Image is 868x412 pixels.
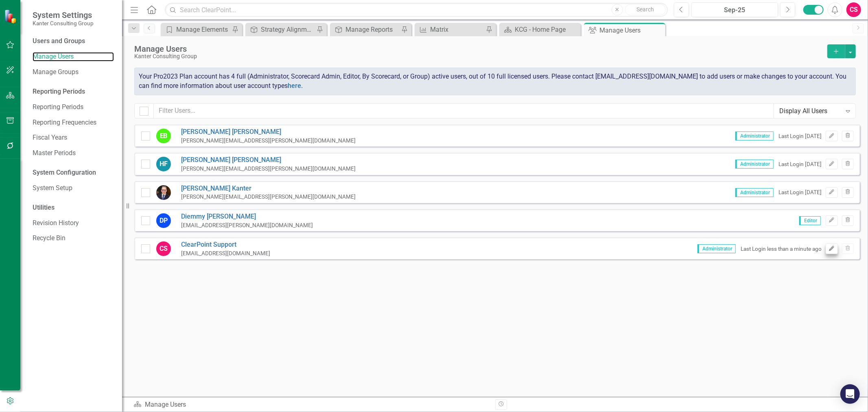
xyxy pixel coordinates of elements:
[779,106,842,116] div: Display All Users
[33,203,114,213] div: Utilities
[156,241,171,256] div: CS
[735,188,774,197] span: Administrator
[417,24,484,35] a: Matrix
[156,185,171,200] img: Brad Kanter
[501,24,579,35] a: KCG - Home Page
[181,127,356,137] a: [PERSON_NAME] [PERSON_NAME]
[691,2,778,17] button: Sep-25
[156,157,171,171] div: HF
[735,160,774,169] span: Administrator
[778,188,822,196] div: Last Login [DATE]
[332,24,399,35] a: Manage Reports
[625,4,666,15] button: Search
[134,44,823,53] div: Manage Users
[515,24,579,35] div: KCG - Home Page
[33,68,114,77] a: Manage Groups
[33,149,114,158] a: Master Periods
[261,24,315,35] div: Strategy Alignment Report
[33,103,114,112] a: Reporting Periods
[181,250,270,257] div: [EMAIL_ADDRESS][DOMAIN_NAME]
[840,384,860,404] div: Open Intercom Messenger
[430,24,484,35] div: Matrix
[156,129,171,143] div: EB
[181,156,356,165] a: [PERSON_NAME] [PERSON_NAME]
[697,244,736,253] span: Administrator
[165,3,668,17] input: Search ClearPoint...
[133,400,489,410] div: Manage Users
[33,20,94,26] small: Kanter Consulting Group
[181,221,313,229] div: [EMAIL_ADDRESS][PERSON_NAME][DOMAIN_NAME]
[153,103,774,118] input: Filter Users...
[33,10,94,20] span: System Settings
[4,9,18,24] img: ClearPoint Strategy
[139,72,846,90] span: Your Pro2023 Plan account has 4 full (Administrator, Scorecard Admin, Editor, By Scorecard, or Gr...
[181,193,356,201] div: [PERSON_NAME][EMAIL_ADDRESS][PERSON_NAME][DOMAIN_NAME]
[176,24,230,35] div: Manage Elements
[345,24,399,35] div: Manage Reports
[134,53,823,59] div: Kanter Consulting Group
[778,160,822,168] div: Last Login [DATE]
[247,24,315,35] a: Strategy Alignment Report
[181,240,270,250] a: ClearPoint Support
[846,2,861,17] button: CS
[181,184,356,193] a: [PERSON_NAME] Kanter
[33,52,114,61] a: Manage Users
[181,212,313,221] a: Diemmy [PERSON_NAME]
[288,82,301,90] a: here
[156,213,171,228] div: DP
[33,37,114,46] div: Users and Groups
[33,234,114,243] a: Recycle Bin
[735,131,774,140] span: Administrator
[33,168,114,178] div: System Configuration
[33,219,114,228] a: Revision History
[33,133,114,142] a: Fiscal Years
[778,132,822,140] div: Last Login [DATE]
[33,87,114,96] div: Reporting Periods
[181,137,356,145] div: [PERSON_NAME][EMAIL_ADDRESS][PERSON_NAME][DOMAIN_NAME]
[799,216,821,225] span: Editor
[599,25,663,35] div: Manage Users
[181,165,356,173] div: [PERSON_NAME][EMAIL_ADDRESS][PERSON_NAME][DOMAIN_NAME]
[741,245,822,253] div: Last Login less than a minute ago
[33,184,114,193] a: System Setup
[33,118,114,127] a: Reporting Frequencies
[163,24,230,35] a: Manage Elements
[636,6,654,13] span: Search
[694,5,775,15] div: Sep-25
